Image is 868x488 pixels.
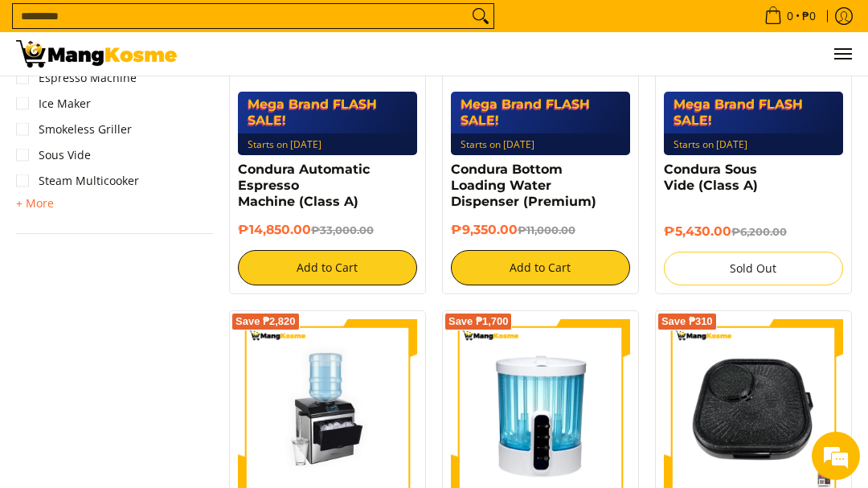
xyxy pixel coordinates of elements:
a: Smokeless Griller [16,117,132,142]
span: We're online! [93,143,222,306]
h6: ₱14,850.00 [238,222,417,239]
button: Menu [833,32,852,76]
div: Minimize live chat window [264,8,302,47]
span: Save ₱2,820 [235,317,296,326]
textarea: Type your message and hit 'Enter' [8,321,306,377]
a: Sous Vide [16,142,91,168]
a: Ice Maker [16,91,91,117]
ul: Customer Navigation [193,32,852,76]
summary: Open [16,194,54,213]
button: Add to Cart [451,250,630,285]
span: Save ₱310 [661,317,713,326]
del: ₱33,000.00 [311,223,374,236]
button: Sold Out [664,252,843,285]
nav: Main Menu [193,32,852,76]
h6: ₱5,430.00 [664,223,843,240]
span: + More [16,197,54,210]
img: MANG KOSME MEGA BRAND FLASH SALE: September 12-15, 2025 l Mang Kosme [16,40,177,68]
h6: ₱9,350.00 [451,222,630,239]
a: Condura Bottom Loading Water Dispenser (Premium) [451,162,596,209]
del: ₱6,200.00 [731,225,787,238]
div: Chat with us now [84,90,270,111]
span: Save ₱1,700 [448,317,509,326]
span: • [759,7,821,25]
span: ₱0 [800,10,818,22]
a: Espresso Machine [16,65,137,91]
a: Condura Sous Vide (Class A) [664,162,758,193]
a: Steam Multicooker [16,168,139,194]
button: Search [468,4,493,28]
span: 0 [784,10,796,22]
a: Condura Automatic Espresso Machine (Class A) [238,162,370,209]
del: ₱11,000.00 [518,223,575,236]
button: Add to Cart [238,250,417,285]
